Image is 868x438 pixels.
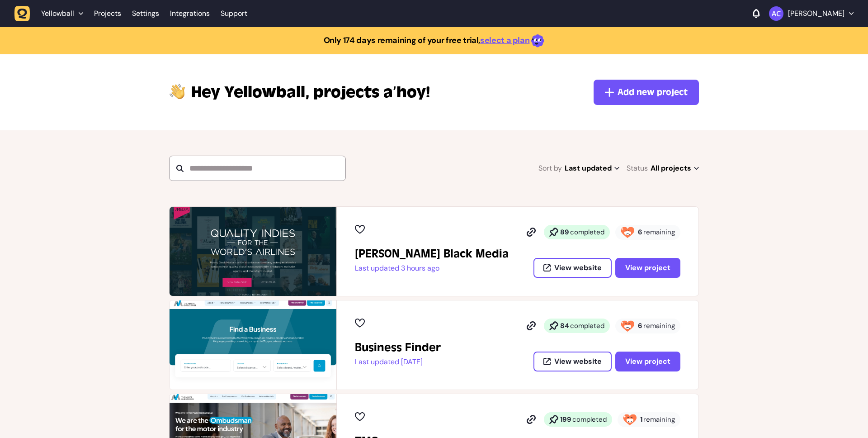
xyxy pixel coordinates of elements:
[533,258,612,278] button: View website
[191,81,310,103] span: Yellowball
[560,228,569,237] strong: 89
[625,357,670,366] span: View project
[560,415,571,424] strong: 199
[554,264,602,271] span: View website
[533,352,612,371] button: View website
[643,415,675,424] span: remaining
[531,34,544,48] img: emoji
[627,162,648,175] span: Status
[594,80,699,105] button: Add new project
[769,6,783,21] img: Ameet Chohan
[769,6,854,21] button: [PERSON_NAME]
[191,81,430,103] p: projects a’hoy!
[94,5,121,22] a: Projects
[170,5,210,22] a: Integrations
[132,5,159,22] a: Settings
[618,86,688,99] span: Add new project
[625,263,670,272] span: View project
[643,228,675,237] span: remaining
[221,9,247,18] a: Support
[560,321,569,330] strong: 84
[169,81,186,100] img: hi-hand
[554,358,602,365] span: View website
[570,321,604,330] span: completed
[638,228,642,237] strong: 6
[651,162,699,175] span: All projects
[355,340,441,355] h2: Business Finder
[538,162,562,175] span: Sort by
[638,321,642,330] strong: 6
[170,300,336,390] img: Business Finder
[788,9,844,18] p: [PERSON_NAME]
[355,247,509,261] h2: Penny Black Media
[355,264,509,273] p: Last updated 3 hours ago
[480,35,529,46] a: select a plan
[615,352,680,371] button: View project
[565,162,619,175] span: Last updated
[355,357,441,367] p: Last updated [DATE]
[640,415,642,424] strong: 1
[324,35,481,46] strong: Only 174 days remaining of your free trial,
[572,415,607,424] span: completed
[615,258,680,278] button: View project
[570,228,604,237] span: completed
[41,9,74,18] span: Yellowball
[170,207,336,296] img: Penny Black Media
[14,5,89,22] button: Yellowball
[643,321,675,330] span: remaining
